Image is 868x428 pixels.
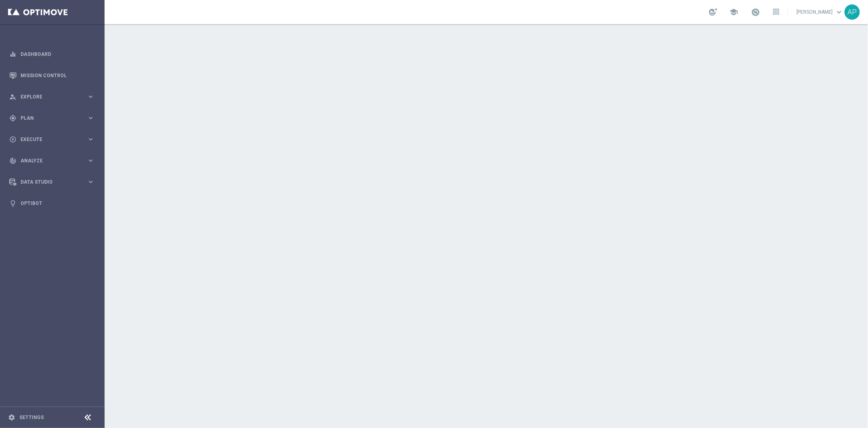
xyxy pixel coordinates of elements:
[9,157,16,164] i: track_changes
[9,200,95,207] button: lightbulb Optibot
[9,157,87,164] div: Analyze
[9,115,87,122] div: Plan
[9,43,95,65] div: Dashboard
[21,116,87,121] span: Plan
[87,114,95,122] i: keyboard_arrow_right
[9,136,95,143] button: play_circle_outline Execute keyboard_arrow_right
[796,6,845,18] a: [PERSON_NAME]keyboard_arrow_down
[9,72,95,79] button: Mission Control
[9,94,95,100] button: person_search Explore keyboard_arrow_right
[21,43,95,65] a: Dashboard
[9,93,87,100] div: Explore
[21,94,87,99] span: Explore
[19,415,44,420] a: Settings
[21,65,95,86] a: Mission Control
[87,135,95,143] i: keyboard_arrow_right
[21,192,95,214] a: Optibot
[8,414,15,421] i: settings
[9,93,16,100] i: person_search
[835,8,844,16] span: keyboard_arrow_down
[9,51,95,57] button: equalizer Dashboard
[9,65,95,86] div: Mission Control
[87,178,95,186] i: keyboard_arrow_right
[9,192,95,214] div: Optibot
[21,137,87,142] span: Execute
[9,115,16,122] i: gps_fixed
[87,157,95,164] i: keyboard_arrow_right
[845,4,860,20] div: AP
[9,136,16,143] i: play_circle_outline
[21,180,87,184] span: Data Studio
[9,178,87,186] div: Data Studio
[21,158,87,163] span: Analyze
[9,179,95,185] button: Data Studio keyboard_arrow_right
[87,93,95,100] i: keyboard_arrow_right
[9,136,87,143] div: Execute
[9,115,95,121] button: gps_fixed Plan keyboard_arrow_right
[730,8,738,16] span: school
[9,158,95,164] button: track_changes Analyze keyboard_arrow_right
[9,51,16,58] i: equalizer
[9,200,16,207] i: lightbulb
